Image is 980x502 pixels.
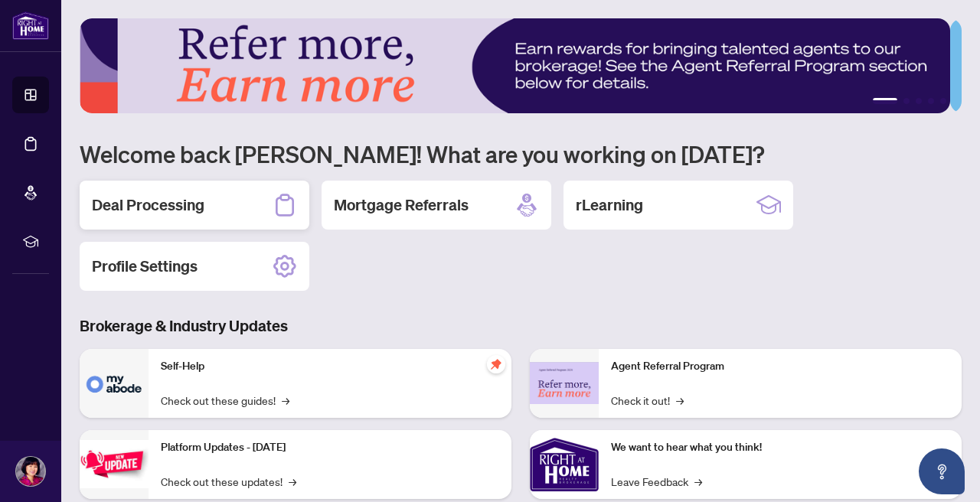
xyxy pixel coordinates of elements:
[161,439,499,456] p: Platform Updates - [DATE]
[12,11,49,40] img: logo
[576,194,643,216] h2: rLearning
[161,473,296,490] a: Check out these updates!→
[92,256,198,277] h2: Profile Settings
[530,362,599,404] img: Agent Referral Program
[161,392,289,409] a: Check out these guides!→
[80,349,149,418] img: Self-Help
[530,430,599,499] img: We want to hear what you think!
[919,448,965,494] button: Open asap
[903,98,910,104] button: 2
[676,392,684,409] span: →
[92,194,204,216] h2: Deal Processing
[940,98,946,104] button: 5
[611,439,949,456] p: We want to hear what you think!
[16,457,45,486] img: Profile Icon
[80,315,962,337] h3: Brokerage & Industry Updates
[611,358,949,375] p: Agent Referral Program
[334,194,469,216] h2: Mortgage Referrals
[611,392,684,409] a: Check it out!→
[487,355,505,373] span: pushpin
[161,358,499,375] p: Self-Help
[694,473,702,490] span: →
[611,473,702,490] a: Leave Feedback→
[80,139,962,168] h1: Welcome back [PERSON_NAME]! What are you working on [DATE]?
[928,98,934,104] button: 4
[80,440,149,488] img: Platform Updates - July 21, 2025
[282,392,289,409] span: →
[916,98,922,104] button: 3
[289,473,296,490] span: →
[873,98,897,104] button: 1
[80,18,950,113] img: Slide 0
